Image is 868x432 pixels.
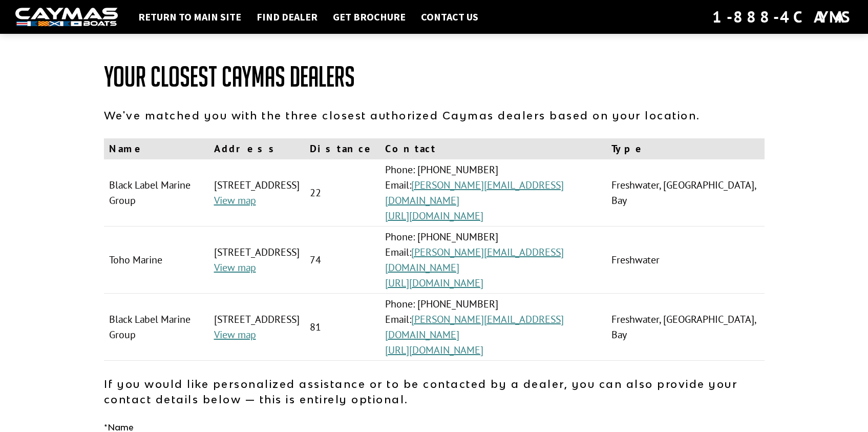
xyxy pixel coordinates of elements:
[214,328,256,341] a: View map
[416,10,483,24] a: Contact Us
[385,313,564,341] a: [PERSON_NAME][EMAIL_ADDRESS][DOMAIN_NAME]
[712,6,853,28] div: 1-888-4CAYMAS
[606,227,764,294] td: Freshwater
[104,138,209,159] th: Name
[305,294,380,361] td: 81
[606,159,764,227] td: Freshwater, [GEOGRAPHIC_DATA], Bay
[385,178,564,207] a: [PERSON_NAME][EMAIL_ADDRESS][DOMAIN_NAME]
[385,245,564,274] a: [PERSON_NAME][EMAIL_ADDRESS][DOMAIN_NAME]
[385,276,483,290] a: [URL][DOMAIN_NAME]
[104,227,209,294] td: Toho Marine
[380,159,607,227] td: Phone: [PHONE_NUMBER] Email:
[380,138,607,159] th: Contact
[214,261,256,274] a: View map
[606,138,764,159] th: Type
[251,10,323,24] a: Find Dealer
[385,343,483,357] a: [URL][DOMAIN_NAME]
[380,227,607,294] td: Phone: [PHONE_NUMBER] Email:
[209,138,305,159] th: Address
[104,376,765,407] p: If you would like personalized assistance or to be contacted by a dealer, you can also provide yo...
[214,194,256,207] a: View map
[305,159,380,227] td: 22
[606,294,764,361] td: Freshwater, [GEOGRAPHIC_DATA], Bay
[15,8,118,27] img: white-logo-c9c8dbefe5ff5ceceb0f0178aa75bf4bb51f6bca0971e226c86eb53dfe498488.png
[305,227,380,294] td: 74
[209,159,305,227] td: [STREET_ADDRESS]
[209,227,305,294] td: [STREET_ADDRESS]
[133,10,246,24] a: Return to main site
[380,294,607,361] td: Phone: [PHONE_NUMBER] Email:
[385,209,483,222] a: [URL][DOMAIN_NAME]
[104,61,765,92] h1: Your Closest Caymas Dealers
[104,108,765,123] p: We've matched you with the three closest authorized Caymas dealers based on your location.
[104,294,209,361] td: Black Label Marine Group
[305,138,380,159] th: Distance
[328,10,411,24] a: Get Brochure
[104,159,209,227] td: Black Label Marine Group
[209,294,305,361] td: [STREET_ADDRESS]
